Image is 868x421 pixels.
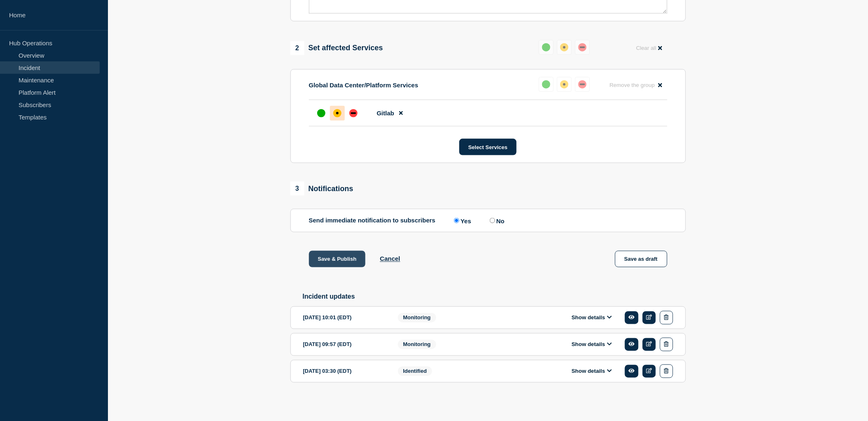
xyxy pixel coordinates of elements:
[542,80,550,89] div: up
[380,255,400,262] button: Cancel
[557,77,572,92] button: affected
[290,182,304,196] span: 3
[575,77,590,92] button: down
[303,338,386,351] div: [DATE] 09:57 (EDT)
[309,217,436,225] p: Send immediate notification to subscribers
[290,41,383,55] div: Set affected Services
[539,77,554,92] button: up
[309,82,419,89] p: Global Data Center/Platform Services
[459,139,517,155] button: Select Services
[317,109,325,117] div: up
[333,109,342,117] div: affected
[290,41,304,55] span: 2
[303,311,386,325] div: [DATE] 10:01 (EDT)
[631,40,667,56] button: Clear all
[398,313,436,323] span: Monitoring
[605,77,667,93] button: Remove the group
[560,80,569,89] div: affected
[569,341,615,348] button: Show details
[398,340,436,349] span: Monitoring
[349,109,358,117] div: down
[398,367,433,376] span: Identified
[290,182,353,196] div: Notifications
[377,110,395,117] span: Gitlab
[575,40,590,55] button: down
[309,251,366,267] button: Save & Publish
[578,80,587,89] div: down
[578,43,587,51] div: down
[610,82,655,88] span: Remove the group
[539,40,554,55] button: up
[615,251,667,267] button: Save as draft
[557,40,572,55] button: affected
[309,217,667,225] div: Send immediate notification to subscribers
[452,217,471,225] label: Yes
[542,43,550,51] div: up
[303,293,686,301] h2: Incident updates
[303,365,386,378] div: [DATE] 03:30 (EDT)
[560,43,569,51] div: affected
[569,368,615,375] button: Show details
[569,314,615,321] button: Show details
[488,217,505,225] label: No
[490,218,495,223] input: No
[454,218,459,223] input: Yes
